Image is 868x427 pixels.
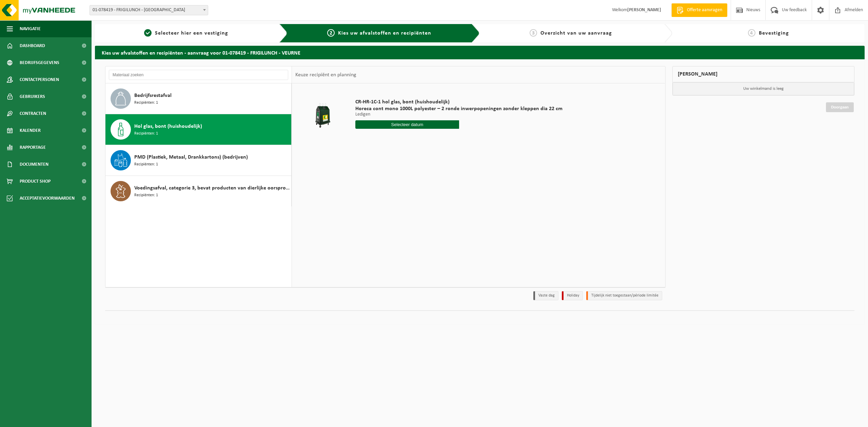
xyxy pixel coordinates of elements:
li: Tijdelijk niet toegestaan/période limitée [586,291,662,300]
button: Hol glas, bont (huishoudelijk) Recipiënten: 1 [105,114,292,145]
span: Hol glas, bont (huishoudelijk) [134,122,202,130]
span: Recipiënten: 1 [134,192,158,199]
p: Ledigen [355,112,563,117]
span: Dashboard [20,37,45,54]
li: Holiday [562,291,583,300]
span: Navigatie [20,20,41,37]
span: Kalender [20,122,41,139]
span: Bedrijfsrestafval [134,91,172,100]
span: Recipiënten: 1 [134,161,158,168]
span: Rapportage [20,139,46,156]
div: [PERSON_NAME] [672,66,855,82]
span: 1 [144,29,152,37]
span: Product Shop [20,173,51,190]
input: Materiaal zoeken [109,70,288,80]
p: Uw winkelmand is leeg [673,82,854,95]
span: Acceptatievoorwaarden [20,190,75,207]
span: Bevestiging [759,30,789,36]
span: 3 [530,29,537,37]
span: 01-078419 - FRIGILUNCH - VEURNE [90,5,208,15]
h2: Kies uw afvalstoffen en recipiënten - aanvraag voor 01-078419 - FRIGILUNCH - VEURNE [95,46,865,59]
a: 1Selecteer hier een vestiging [98,29,274,37]
button: Voedingsafval, categorie 3, bevat producten van dierlijke oorsprong, kunststof verpakking Recipië... [105,176,292,206]
span: Bedrijfsgegevens [20,54,59,71]
span: 4 [748,29,755,37]
input: Selecteer datum [355,120,459,129]
span: Gebruikers [20,88,45,105]
span: Voedingsafval, categorie 3, bevat producten van dierlijke oorsprong, kunststof verpakking [134,184,290,192]
button: PMD (Plastiek, Metaal, Drankkartons) (bedrijven) Recipiënten: 1 [105,145,292,176]
span: Recipiënten: 1 [134,100,158,106]
span: Contactpersonen [20,71,59,88]
div: Keuze recipiënt en planning [292,66,360,83]
button: Bedrijfsrestafval Recipiënten: 1 [105,83,292,114]
a: Doorgaan [826,102,854,112]
span: Horeca cont mono 1000L polyester – 2 ronde inwerpopeningen zonder kleppen dia 22 cm [355,105,563,112]
span: 01-078419 - FRIGILUNCH - VEURNE [90,5,208,15]
span: Overzicht van uw aanvraag [540,30,612,36]
span: Offerte aanvragen [685,7,724,14]
span: Documenten [20,156,48,173]
span: Recipiënten: 1 [134,130,158,137]
span: Kies uw afvalstoffen en recipiënten [338,30,431,36]
a: Offerte aanvragen [671,3,727,17]
span: Contracten [20,105,46,122]
span: PMD (Plastiek, Metaal, Drankkartons) (bedrijven) [134,153,248,161]
li: Vaste dag [533,291,558,300]
span: CR-HR-1C-1 hol glas, bont (huishoudelijk) [355,99,563,105]
span: Selecteer hier een vestiging [155,30,228,36]
span: 2 [327,29,335,37]
strong: [PERSON_NAME] [627,7,661,13]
